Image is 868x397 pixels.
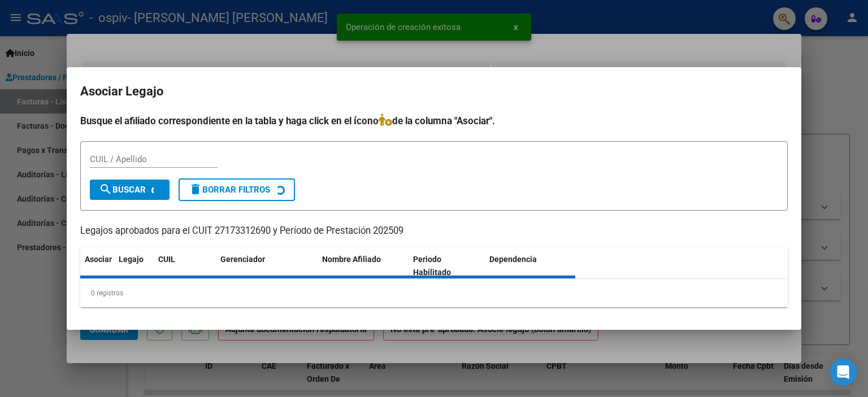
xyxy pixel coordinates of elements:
p: Legajos aprobados para el CUIT 27173312690 y Período de Prestación 202509 [80,224,788,238]
datatable-header-cell: Dependencia [485,247,576,285]
button: Borrar Filtros [179,178,295,201]
span: Dependencia [489,255,537,264]
span: Periodo Habilitado [413,255,451,277]
span: Legajo [119,255,144,264]
button: Buscar [90,180,170,200]
datatable-header-cell: CUIL [154,247,216,285]
datatable-header-cell: Gerenciador [216,247,318,285]
div: 0 registros [80,279,788,307]
mat-icon: delete [189,182,202,196]
span: Asociar [85,255,112,264]
datatable-header-cell: Nombre Afiliado [318,247,409,285]
span: Borrar Filtros [189,185,270,195]
datatable-header-cell: Asociar [80,247,114,285]
span: CUIL [158,255,175,264]
h4: Busque el afiliado correspondiente en la tabla y haga click en el ícono de la columna "Asociar". [80,114,788,128]
mat-icon: search [99,182,112,196]
datatable-header-cell: Legajo [114,247,154,285]
span: Nombre Afiliado [322,255,381,264]
span: Gerenciador [220,255,265,264]
datatable-header-cell: Periodo Habilitado [409,247,485,285]
h2: Asociar Legajo [80,81,788,102]
div: Open Intercom Messenger [830,359,857,386]
span: Buscar [99,185,146,195]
